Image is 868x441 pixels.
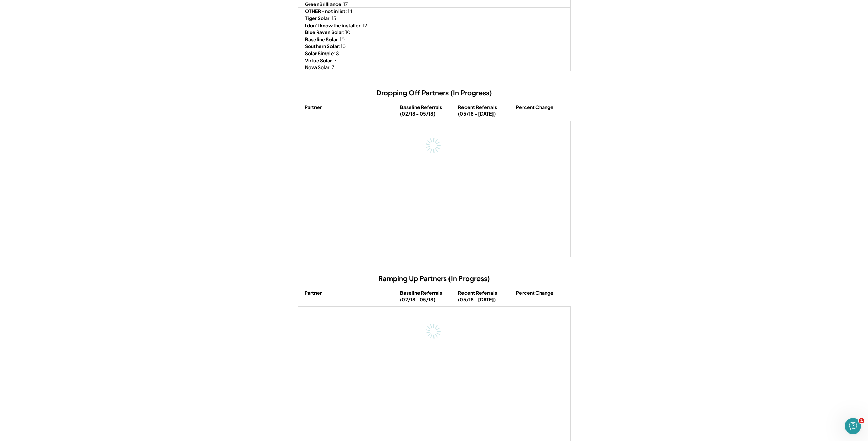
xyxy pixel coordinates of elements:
strong: Virtue Solar [305,57,332,63]
div: Baseline Referrals (02/18 - 05/18) [393,290,451,303]
div: : 10 [298,43,346,50]
div: : 12 [298,22,367,29]
div: Percent Change [509,290,567,296]
strong: Tiger Solar [305,15,329,21]
div: : 7 [298,57,337,64]
div: : 14 [298,8,352,15]
div: Recent Referrals (05/18 - [DATE]) [451,104,509,117]
strong: Nova Solar [305,64,329,70]
strong: GreenBrilliance [305,1,341,7]
div: : 13 [298,15,336,22]
strong: Southern Solar [305,43,339,49]
strong: I don't know the installer [305,22,361,28]
div: : 10 [298,29,350,36]
div: Percent Change [509,104,567,111]
div: : 8 [298,50,339,57]
strong: Baseline Solar [305,36,338,42]
strong: Solar Simple [305,50,334,56]
div: : 17 [298,1,348,8]
div: Recent Referrals (05/18 - [DATE]) [451,290,509,303]
span: 1 [859,418,864,423]
strong: Blue Raven Solar [305,29,343,35]
iframe: Intercom live chat [845,418,861,434]
strong: Partner [305,290,322,296]
div: : 10 [298,36,345,43]
strong: OTHER - not in list [305,8,345,14]
strong: Partner [305,104,322,110]
h3: Ramping Up Partners (In Progress) [378,274,490,283]
div: : 7 [298,64,334,71]
div: Baseline Referrals (02/18 - 05/18) [393,104,451,117]
h3: Dropping Off Partners (In Progress) [376,88,492,97]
